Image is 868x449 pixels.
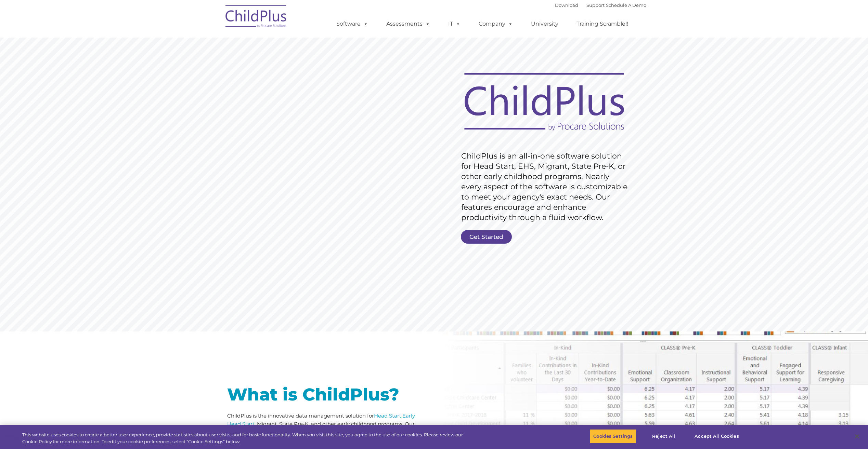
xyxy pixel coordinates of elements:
[461,151,631,223] rs-layer: ChildPlus is an all-in-one software solution for Head Start, EHS, Migrant, State Pre-K, or other ...
[379,17,437,31] a: Assessments
[642,429,685,444] button: Reject All
[329,17,375,31] a: Software
[227,386,429,403] h1: What is ChildPlus?
[222,0,290,35] img: ChildPlus by Procare Solutions
[461,230,512,244] a: Get Started
[850,429,865,444] button: Close
[691,429,742,444] button: Accept All Cookies
[472,17,520,31] a: Company
[570,17,635,31] a: Training Scramble!!
[227,412,415,427] a: Early Head Start
[586,2,605,8] a: Support
[374,412,401,419] a: Head Start
[590,429,636,444] button: Cookies Settings
[441,17,467,31] a: IT
[524,17,565,31] a: University
[555,2,578,8] a: Download
[606,2,646,8] a: Schedule A Demo
[22,432,477,445] div: This website uses cookies to create a better user experience, provide statistics about user visit...
[555,2,646,8] font: |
